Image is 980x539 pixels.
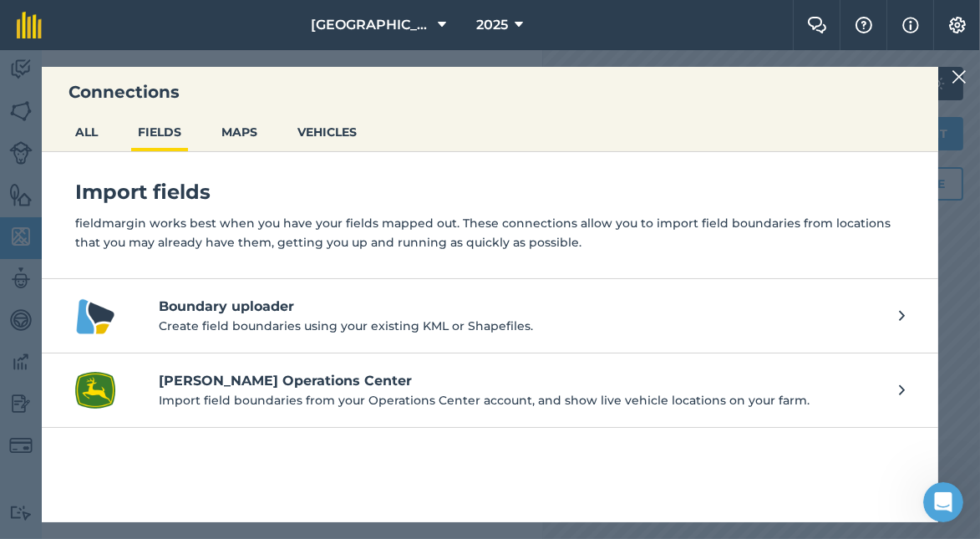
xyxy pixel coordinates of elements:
[902,15,919,35] img: svg+xml;base64,PHN2ZyB4bWxucz0iaHR0cDovL3d3dy53My5vcmcvMjAwMC9zdmciIHdpZHRoPSIxNyIgaGVpZ2h0PSIxNy...
[277,427,308,439] span: News
[75,296,115,336] img: Boundary uploader logo
[251,385,334,452] button: News
[34,313,135,330] span: Search for help
[33,175,301,204] p: How can we help?
[75,370,115,410] img: John Deere Operations Center logo
[34,257,279,274] div: We typically reply within 3 hours
[167,385,251,452] button: Help
[262,27,296,60] img: Profile image for Daisy
[75,179,905,206] h4: Import fields
[952,67,967,87] img: svg+xml;base64,PHN2ZyB4bWxucz0iaHR0cDovL3d3dy53My5vcmcvMjAwMC9zdmciIHdpZHRoPSIyMiIgaGVpZ2h0PSIzMC...
[947,17,967,33] img: A cog icon
[84,385,167,452] button: Messages
[42,353,938,428] a: John Deere Operations Center logo[PERSON_NAME] Operations CenterImport field boundaries from your...
[159,297,882,317] h4: Boundary uploader
[159,317,882,335] p: Create field boundaries using your existing KML or Shapefiles.
[34,382,280,399] div: Printing your farm map
[23,427,60,439] span: Home
[311,15,431,35] span: [GEOGRAPHIC_DATA]
[291,116,363,148] button: VEHICLES
[33,119,301,175] p: 👋Hello [PERSON_NAME],
[34,239,279,257] div: Send us a message
[42,279,938,353] a: Boundary uploader logoBoundary uploaderCreate field boundaries using your existing KML or Shapefi...
[42,80,938,104] h3: Connections
[131,116,188,148] button: FIELDS
[75,214,905,252] p: fieldmargin works best when you have your fields mapped out. These connections allow you to impor...
[215,116,264,148] button: MAPS
[24,344,310,375] div: How to map your farm
[97,427,155,439] span: Messages
[159,371,882,391] h4: [PERSON_NAME] Operations Center
[34,351,280,369] div: How to map your farm
[854,17,874,33] img: A question mark icon
[923,482,963,522] iframe: Intercom live chat
[195,427,222,439] span: Help
[159,391,882,409] p: Import field boundaries from your Operations Center account, and show live vehicle locations on y...
[24,304,310,338] button: Search for help
[17,12,42,38] img: fieldmargin Logo
[807,17,827,33] img: Two speech bubbles overlapping with the left bubble in the forefront
[476,15,508,35] span: 2025
[33,32,163,58] img: logo
[24,375,310,406] div: Printing your farm map
[17,225,317,288] div: Send us a messageWe typically reply within 3 hours
[69,116,104,148] button: ALL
